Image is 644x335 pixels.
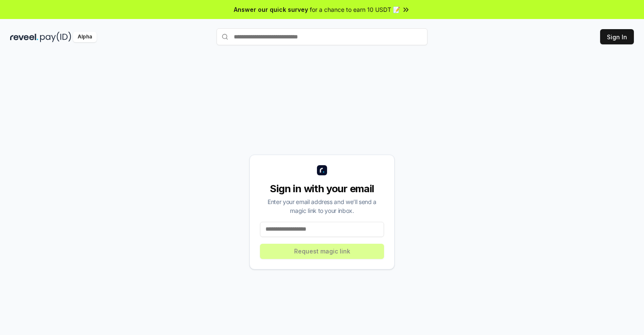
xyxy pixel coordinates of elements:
[40,32,71,42] img: pay_id
[234,5,308,14] span: Answer our quick survey
[600,29,634,44] button: Sign In
[10,32,38,42] img: reveel_dark
[260,182,384,196] div: Sign in with your email
[310,5,400,14] span: for a chance to earn 10 USDT 📝
[73,32,97,42] div: Alpha
[317,165,327,175] img: logo_small
[260,197,384,215] div: Enter your email address and we’ll send a magic link to your inbox.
